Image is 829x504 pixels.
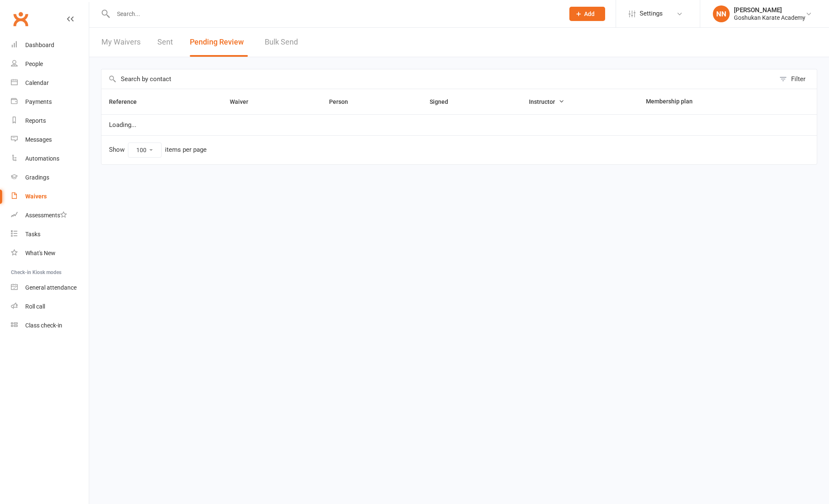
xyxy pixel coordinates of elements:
a: Calendar [11,74,89,92]
a: Automations [11,149,89,168]
a: Clubworx [10,8,31,29]
a: Reports [11,111,89,130]
button: Filter [775,69,817,89]
div: Tasks [25,231,40,237]
div: Class check-in [25,322,62,329]
input: Search... [111,8,558,20]
a: Dashboard [11,36,89,55]
div: Dashboard [25,42,54,48]
div: Gradings [25,174,49,181]
div: Show [109,142,207,158]
div: Goshukan Karate Academy [734,14,805,21]
span: Waiver [230,98,258,105]
button: Instructor [529,97,564,107]
button: Add [569,7,605,21]
input: Search by contact [101,69,775,89]
span: Settings [640,4,663,23]
div: What's New [25,250,56,256]
button: Pending Review [190,28,248,57]
a: Tasks [11,225,89,244]
a: Assessments [11,206,89,225]
span: Person [329,98,357,105]
a: Roll call [11,297,89,316]
span: Signed [430,98,457,105]
div: NN [713,5,730,22]
div: Automations [25,155,59,162]
a: Class kiosk mode [11,316,89,335]
div: Assessments [25,212,67,219]
td: Loading... [101,114,817,135]
a: What's New [11,244,89,263]
a: People [11,55,89,74]
th: Membership plan [638,89,781,114]
button: Person [329,97,357,107]
div: Messages [25,136,52,143]
div: Waivers [25,193,47,200]
button: Signed [430,97,457,107]
div: Calendar [25,79,49,86]
span: Instructor [529,98,564,105]
a: Sent [157,28,173,57]
div: [PERSON_NAME] [734,6,805,14]
a: My Waivers [101,28,141,57]
div: Payments [25,98,52,105]
button: Waiver [230,97,258,107]
div: Reports [25,117,46,124]
span: Reference [109,98,146,105]
div: Roll call [25,303,45,310]
a: Gradings [11,168,89,187]
div: items per page [165,146,207,153]
span: Add [584,11,595,17]
div: Filter [791,74,805,84]
a: Waivers [11,187,89,206]
button: Reference [109,97,146,107]
a: Payments [11,92,89,111]
a: Bulk Send [265,28,298,57]
a: General attendance kiosk mode [11,278,89,297]
div: General attendance [25,284,77,291]
div: People [25,61,43,67]
a: Messages [11,130,89,149]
